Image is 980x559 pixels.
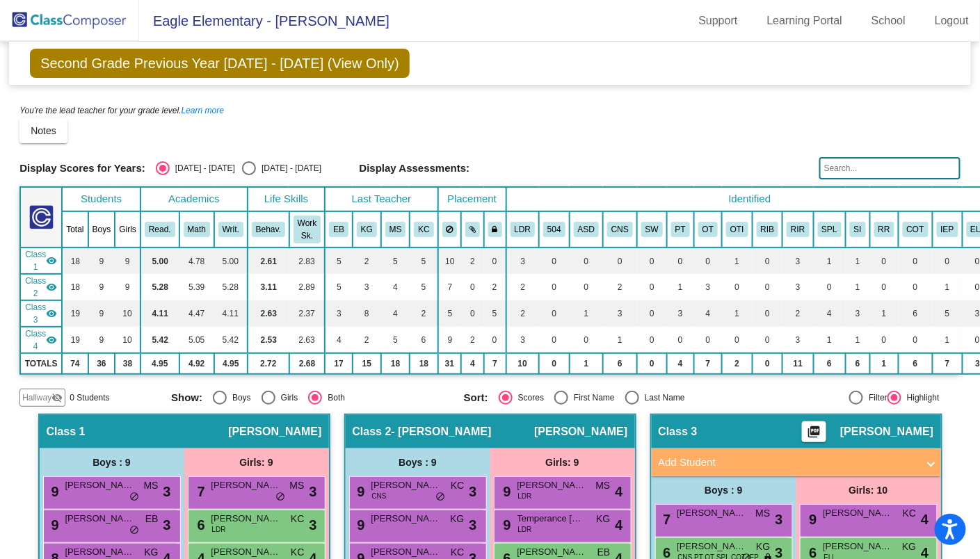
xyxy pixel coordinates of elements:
[275,391,298,404] div: Girls
[25,327,46,353] span: Class 4
[782,300,813,327] td: 2
[19,162,145,175] span: Display Scores for Years:
[214,327,248,353] td: 5.42
[62,211,88,248] th: Total
[353,425,392,439] span: Class 2
[353,211,381,248] th: Kerry Gaudiello
[170,162,235,175] div: [DATE] - [DATE]
[325,327,353,353] td: 4
[218,222,243,237] button: Writ.
[438,211,462,248] th: Keep away students
[933,274,963,300] td: 1
[20,353,62,374] td: TOTALS
[211,478,281,492] span: [PERSON_NAME]
[903,506,916,521] span: KC
[346,448,490,476] div: Boys : 9
[667,248,694,274] td: 0
[641,222,663,237] button: SW
[179,300,214,327] td: 4.47
[325,300,353,327] td: 3
[694,353,722,374] td: 7
[484,327,506,353] td: 0
[227,391,251,404] div: Boys
[322,391,345,404] div: Both
[753,353,783,374] td: 0
[840,425,933,439] span: [PERSON_NAME]
[381,353,410,374] td: 18
[671,222,690,237] button: PT
[372,491,387,501] span: CNS
[539,300,570,327] td: 0
[410,211,437,248] th: Kristin Crawley
[410,248,437,274] td: 5
[438,327,462,353] td: 9
[677,506,747,520] span: [PERSON_NAME]
[933,327,963,353] td: 1
[694,248,722,274] td: 0
[603,274,637,300] td: 2
[513,391,544,404] div: Scores
[469,481,476,502] span: 3
[62,300,88,327] td: 19
[145,222,175,237] button: Read.
[325,353,353,374] td: 17
[19,118,67,143] button: Notes
[860,10,917,32] a: School
[652,476,796,504] div: Boys : 9
[506,211,540,248] th: Leader
[539,353,570,374] td: 0
[289,327,325,353] td: 2.63
[62,274,88,300] td: 18
[659,455,917,471] mat-panel-title: Add Student
[570,353,603,374] td: 1
[46,334,57,346] mat-icon: visibility
[688,10,749,32] a: Support
[782,353,813,374] td: 11
[615,481,622,502] span: 4
[248,274,289,300] td: 3.11
[184,222,210,237] button: Math
[276,492,286,503] span: do_not_disturb_alt
[214,300,248,327] td: 4.11
[484,248,506,274] td: 0
[214,274,248,300] td: 5.28
[25,275,46,300] span: Class 2
[490,448,635,476] div: Girls: 9
[722,353,753,374] td: 2
[248,327,289,353] td: 2.53
[870,353,899,374] td: 1
[694,211,722,248] th: Occupational Therapy
[933,300,963,327] td: 5
[371,478,441,492] span: [PERSON_NAME]
[667,274,694,300] td: 1
[782,211,813,248] th: RTI Reading
[381,274,410,300] td: 4
[156,161,321,175] mat-radio-group: Select an option
[381,211,410,248] th: Maggie Schultz
[182,106,224,115] a: Learn more
[46,255,57,266] mat-icon: visibility
[248,353,289,374] td: 2.72
[901,391,940,404] div: Highlight
[506,248,540,274] td: 3
[40,448,184,476] div: Boys : 9
[62,353,88,374] td: 74
[874,222,894,237] button: RR
[775,509,782,530] span: 3
[933,248,963,274] td: 0
[464,391,746,405] mat-radio-group: Select an option
[353,274,381,300] td: 3
[62,248,88,274] td: 18
[534,425,627,439] span: [PERSON_NAME]
[667,211,694,248] th: Physical Therapy
[461,211,484,248] th: Keep with students
[115,300,140,327] td: 10
[325,187,437,211] th: Last Teacher
[570,211,603,248] th: Aide to Students with Disabilities
[140,274,179,300] td: 5.28
[722,274,753,300] td: 0
[438,187,506,211] th: Placement
[353,327,381,353] td: 2
[870,274,899,300] td: 0
[436,492,446,503] span: do_not_disturb_alt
